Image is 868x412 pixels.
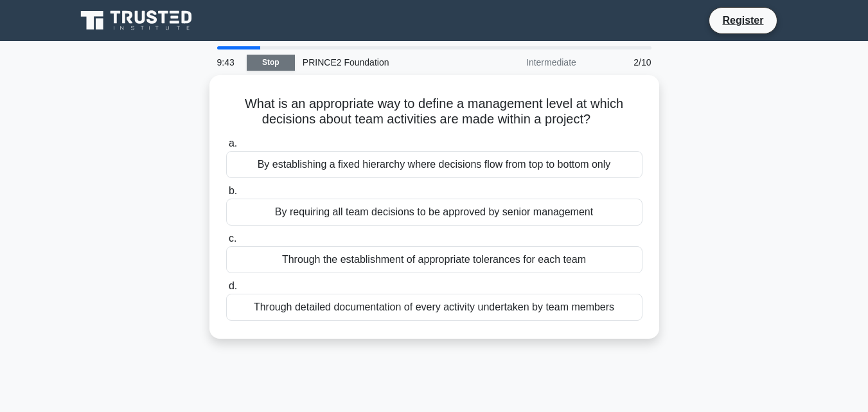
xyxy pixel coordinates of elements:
span: a. [229,138,237,148]
div: Intermediate [472,49,584,75]
span: b. [229,185,237,196]
div: Through detailed documentation of every activity undertaken by team members [226,294,642,321]
div: 2/10 [584,49,659,75]
div: PRINCE2 Foundation [295,49,472,75]
a: Stop [247,55,295,71]
h5: What is an appropriate way to define a management level at which decisions about team activities ... [225,96,644,128]
a: Register [714,12,771,28]
div: Through the establishment of appropriate tolerances for each team [226,246,642,273]
div: By establishing a fixed hierarchy where decisions flow from top to bottom only [226,151,642,178]
div: 9:43 [209,49,247,75]
span: d. [229,280,237,291]
span: c. [229,233,236,244]
div: By requiring all team decisions to be approved by senior management [226,199,642,226]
